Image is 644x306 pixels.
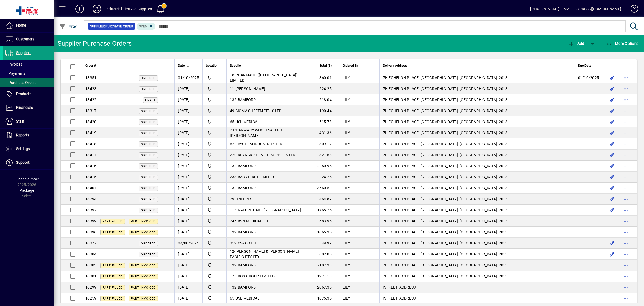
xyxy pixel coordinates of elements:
[608,106,616,115] button: Edit
[379,194,575,205] td: 7H ECHELON PLACE, [GEOGRAPHIC_DATA], [GEOGRAPHIC_DATA], 2013
[206,63,223,69] div: Location
[379,293,575,304] td: [STREET_ADDRESS]
[379,127,575,138] td: 7H ECHELON PLACE, [GEOGRAPHIC_DATA], [GEOGRAPHIC_DATA], 2013
[85,241,96,245] span: 18377
[85,142,96,146] span: 18418
[226,127,307,138] td: -
[85,63,96,69] span: Order #
[206,196,223,202] span: INDUSTRIAL FIRST AID SUPPLIES LTD
[379,161,575,172] td: 7H ECHELON PLACE, [GEOGRAPHIC_DATA], [GEOGRAPHIC_DATA], 2013
[230,153,237,157] span: 220
[88,4,105,14] button: Profile
[236,87,265,91] span: [PERSON_NAME]
[226,293,307,304] td: -
[3,142,54,156] a: Settings
[206,141,223,147] span: INDUSTRIAL FIRST AID SUPPLIES LTD
[85,252,96,256] span: 18384
[206,152,223,158] span: INDUSTRIAL FIRST AID SUPPLIES LTD
[622,140,630,148] button: More options
[174,282,202,293] td: [DATE]
[174,105,202,116] td: [DATE]
[608,151,616,159] button: Edit
[230,128,232,132] span: 2
[608,195,616,203] button: Edit
[608,84,616,93] button: Edit
[3,115,54,128] a: Staff
[206,251,223,257] span: INDUSTRIAL FIRST AID SUPPLIES LTD
[379,116,575,127] td: 7H ECHELON PLACE, [GEOGRAPHIC_DATA], [GEOGRAPHIC_DATA], 2013
[141,165,156,168] span: Ordered
[379,83,575,94] td: 7H ECHELON PLACE, [GEOGRAPHIC_DATA], [GEOGRAPHIC_DATA], 2013
[206,163,223,169] span: INDUSTRIAL FIRST AID SUPPLIES LTD
[230,120,235,124] span: 65
[141,109,156,113] span: Ordered
[85,63,158,69] div: Order #
[622,195,630,203] button: More options
[226,172,307,183] td: -
[567,39,586,48] button: Add
[141,187,156,190] span: Ordered
[568,41,584,46] span: Add
[236,109,281,113] span: SIGMA SHEETMETALS LTD
[58,39,132,48] div: Supplier Purchase Orders
[379,183,575,194] td: 7H ECHELON PLACE, [GEOGRAPHIC_DATA], [GEOGRAPHIC_DATA], 2013
[131,286,156,289] span: Part Invoiced
[236,120,260,124] span: USL MEDICAL
[85,274,96,278] span: 18381
[238,208,301,212] span: NATURE CARE [GEOGRAPHIC_DATA]
[343,230,350,234] span: LILY
[137,23,156,30] mat-chip: Completion Status: Open
[608,239,616,247] button: Edit
[16,51,31,55] span: Suppliers
[3,101,54,115] a: Financials
[16,23,26,27] span: Home
[141,87,156,91] span: Ordered
[608,184,616,192] button: Edit
[530,5,621,13] div: [PERSON_NAME] [EMAIL_ADDRESS][DOMAIN_NAME]
[85,175,96,179] span: 18415
[58,22,79,31] button: Filter
[379,72,575,83] td: 7H ECHELON PLACE, [GEOGRAPHIC_DATA], [GEOGRAPHIC_DATA], 2013
[85,109,96,113] span: 18317
[230,285,237,289] span: 132
[230,208,237,212] span: 113
[174,260,202,271] td: [DATE]
[238,263,256,267] span: BAMFORD
[238,98,256,102] span: BAMFORD
[174,271,202,282] td: [DATE]
[343,219,350,223] span: LILY
[238,186,256,190] span: BAMFORD
[307,161,339,172] td: 2250.95
[230,73,235,77] span: 16
[307,227,339,238] td: 1865.35
[238,230,256,234] span: BAMFORD
[379,271,575,282] td: 7H ECHELON PLACE, [GEOGRAPHIC_DATA], [GEOGRAPHIC_DATA], 2013
[622,84,630,93] button: More options
[608,118,616,126] button: Edit
[141,198,156,201] span: Ordered
[343,153,350,157] span: LILY
[608,162,616,170] button: Edit
[174,227,202,238] td: [DATE]
[238,153,295,157] span: REYNARD HEALTH SUPPLIES LTD
[379,227,575,238] td: 7H ECHELON PLACE, [GEOGRAPHIC_DATA], [GEOGRAPHIC_DATA], 2013
[379,205,575,216] td: 7H ECHELON PLACE, [GEOGRAPHIC_DATA], [GEOGRAPHIC_DATA], 2013
[608,250,616,258] button: Edit
[16,160,30,165] span: Support
[226,138,307,150] td: -
[206,74,223,81] span: INDUSTRIAL FIRST AID SUPPLIES LTD
[307,249,339,260] td: 802.06
[16,119,24,123] span: Staff
[307,72,339,83] td: 360.01
[85,87,96,91] span: 18423
[307,138,339,150] td: 309.12
[230,128,282,138] span: PHARMACY WHOLESALERS [PERSON_NAME]
[103,264,123,267] span: Part Filled
[5,71,25,76] span: Payments
[307,150,339,161] td: 321.68
[230,73,298,83] span: PHARMACO ([GEOGRAPHIC_DATA]) LIMITED
[343,98,350,102] span: LILY
[307,194,339,205] td: 464.89
[230,87,235,91] span: 11
[236,197,252,201] span: ONELINK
